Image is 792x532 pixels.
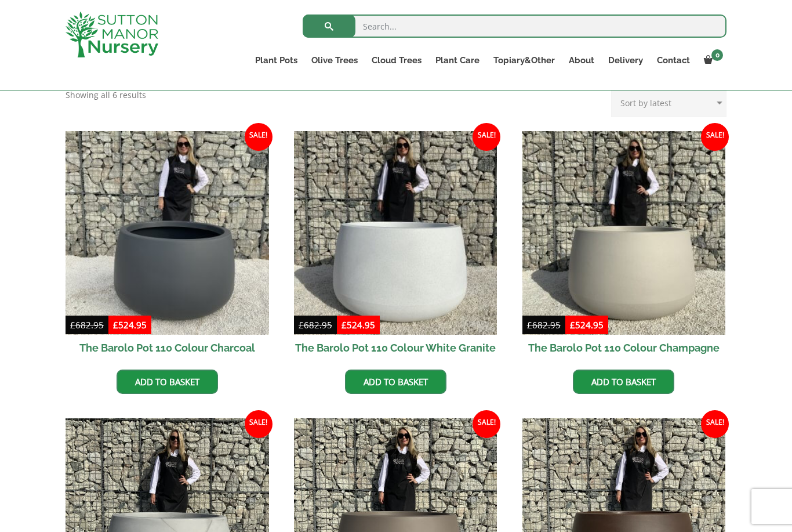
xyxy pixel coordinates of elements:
span: £ [341,319,347,331]
a: Cloud Trees [365,52,428,68]
span: £ [299,319,304,331]
a: About [562,52,601,68]
a: Contact [650,52,697,68]
a: Topiary&Other [486,52,562,68]
select: Shop order [611,88,726,117]
a: Plant Care [428,52,486,68]
a: Add to basket: “The Barolo Pot 110 Colour Champagne” [573,370,674,394]
span: Sale! [245,410,273,438]
a: 0 [697,52,726,68]
bdi: 682.95 [527,319,561,331]
img: The Barolo Pot 110 Colour Charcoal [66,131,269,335]
a: Add to basket: “The Barolo Pot 110 Colour White Granite” [345,370,446,394]
span: Sale! [473,410,500,438]
bdi: 682.95 [299,319,332,331]
span: Sale! [701,123,729,151]
span: £ [113,319,118,331]
span: £ [70,319,75,331]
h2: The Barolo Pot 110 Colour Charcoal [66,335,269,361]
a: Sale! The Barolo Pot 110 Colour Champagne [522,131,726,361]
img: The Barolo Pot 110 Colour Champagne [522,131,726,335]
span: Sale! [245,123,273,151]
bdi: 682.95 [70,319,104,331]
a: Sale! The Barolo Pot 110 Colour Charcoal [66,131,269,361]
span: 0 [711,49,723,61]
a: Olive Trees [304,52,365,68]
span: Sale! [473,123,500,151]
bdi: 524.95 [570,319,604,331]
span: Sale! [701,410,729,438]
h2: The Barolo Pot 110 Colour White Granite [294,335,497,361]
input: Search... [303,15,726,38]
a: Plant Pots [248,52,304,68]
a: Add to basket: “The Barolo Pot 110 Colour Charcoal” [117,370,218,394]
a: Delivery [601,52,650,68]
p: Showing all 6 results [66,88,146,102]
a: Sale! The Barolo Pot 110 Colour White Granite [294,131,497,361]
img: logo [66,12,158,57]
bdi: 524.95 [341,319,375,331]
span: £ [570,319,575,331]
bdi: 524.95 [113,319,147,331]
h2: The Barolo Pot 110 Colour Champagne [522,335,726,361]
span: £ [527,319,532,331]
img: The Barolo Pot 110 Colour White Granite [294,131,497,335]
